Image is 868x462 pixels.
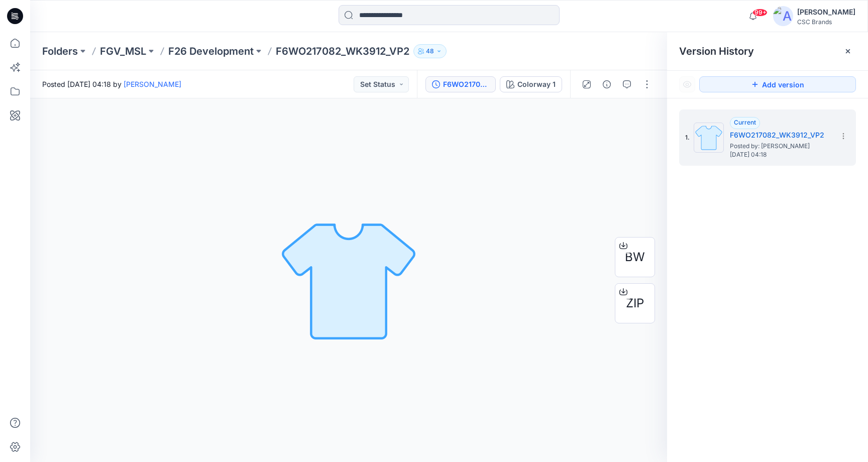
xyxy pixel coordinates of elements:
span: [DATE] 04:18 [730,151,830,158]
img: avatar [773,6,793,26]
img: F6WO217082_WK3912_VP2 [694,123,724,153]
h5: F6WO217082_WK3912_VP2 [730,129,830,141]
a: Folders [42,44,78,58]
button: Colorway 1 [500,76,562,92]
div: F6WO217082_WK3912_VP2 [443,79,489,90]
button: F6WO217082_WK3912_VP2 [425,76,496,92]
button: Details [599,76,615,92]
a: FGV_MSL [100,44,146,58]
div: [PERSON_NAME] [797,6,855,18]
a: [PERSON_NAME] [124,80,181,88]
p: F6WO217082_WK3912_VP2 [276,44,409,58]
span: Version History [679,45,754,57]
span: 99+ [752,9,768,17]
button: Add version [699,76,856,92]
span: Current [734,119,756,126]
button: Close [844,47,852,55]
p: 48 [426,46,434,57]
span: Posted [DATE] 04:18 by [42,79,181,89]
span: 1. [685,133,690,142]
a: F26 Development [168,44,254,58]
span: Posted by: Kawsar Kanejio [730,141,830,151]
button: Show Hidden Versions [679,76,695,92]
img: No Outline [278,210,419,351]
div: CSC Brands [797,18,855,26]
span: ZIP [626,294,644,312]
button: 48 [413,44,447,58]
div: Colorway 1 [517,79,556,90]
span: BW [625,248,645,266]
